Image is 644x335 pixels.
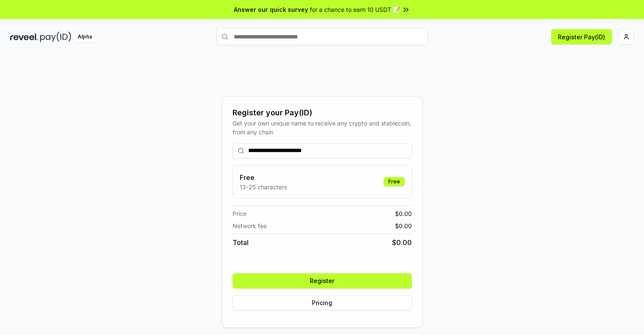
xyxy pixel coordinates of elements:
[240,172,287,182] h3: Free
[384,177,405,186] div: Free
[392,237,412,248] span: $ 0.00
[233,273,412,289] button: Register
[233,107,412,119] div: Register your Pay(ID)
[233,237,249,248] span: Total
[395,221,412,230] span: $ 0.00
[234,5,308,14] span: Answer our quick survey
[233,209,246,218] span: Price
[240,182,287,191] p: 13-25 characters
[395,209,412,218] span: $ 0.00
[310,5,400,14] span: for a chance to earn 10 USDT 📝
[233,221,267,230] span: Network fee
[40,32,71,42] img: pay_id
[10,32,38,42] img: reveel_dark
[551,29,612,44] button: Register Pay(ID)
[233,119,412,136] div: Get your own unique name to receive any crypto and stablecoin, from any chain
[233,295,412,310] button: Pricing
[73,32,97,42] div: Alpha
